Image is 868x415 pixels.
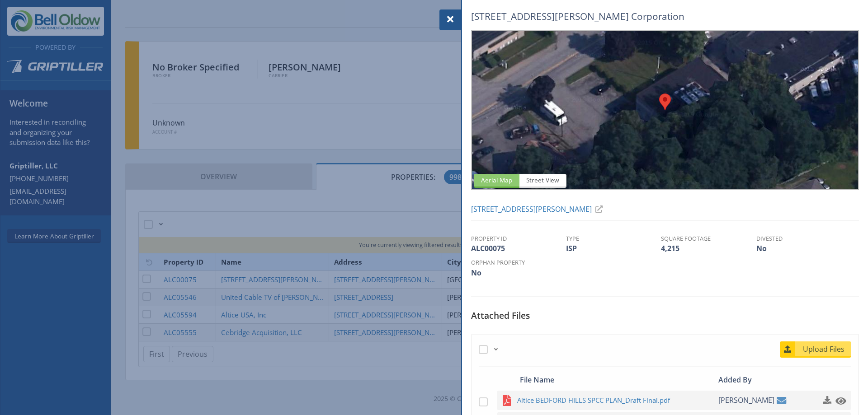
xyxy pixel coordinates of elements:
a: Click to preview this file [833,392,844,409]
div: File Name [517,373,716,386]
span: Upload Files [797,344,851,354]
a: Altice BEDFORD HILLS SPCC PLAN_Draft Final.pdf [517,395,716,406]
h5: Attached Files [471,311,859,327]
th: Orphan Property [471,258,566,267]
th: Type [566,234,661,243]
span: ISP [566,243,577,253]
th: Divested [756,234,851,243]
span: [PERSON_NAME] [718,391,774,410]
th: Square Footage [661,234,756,243]
a: Upload Files [780,341,851,358]
span: ALC00075 [471,243,505,253]
span: Aerial Map [474,174,519,188]
a: [STREET_ADDRESS][PERSON_NAME] [471,204,606,214]
span: Altice BEDFORD HILLS SPCC PLAN_Draft Final.pdf [517,395,694,406]
th: Property ID [471,234,566,243]
span: No [756,243,767,253]
span: No [471,268,481,278]
span: 4,215 [661,243,679,253]
div: Added By [716,373,787,386]
h5: [STREET_ADDRESS][PERSON_NAME] Corporation [471,9,726,23]
span: Street View [519,174,566,188]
